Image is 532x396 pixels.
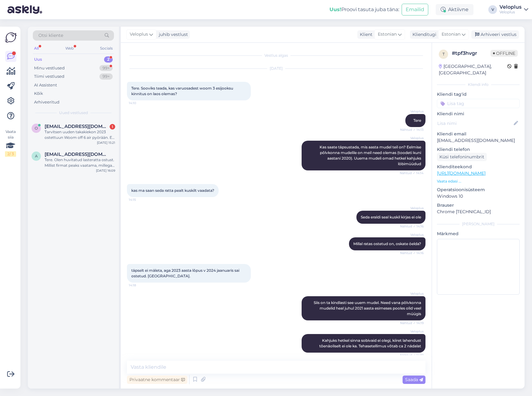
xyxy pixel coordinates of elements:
[400,353,424,358] span: Nähtud ✓ 14:19
[127,66,425,71] div: [DATE]
[5,129,16,157] div: Vaata siia
[400,329,424,334] span: Veloplus
[131,268,240,278] span: täpselt ei mäleta, aga 2023 aasta lõpus v 2024 jaanuaris sai ostetud. [GEOGRAPHIC_DATA].
[452,50,491,57] div: # tpf3hvgr
[59,110,88,116] span: Uued vestlused
[129,101,152,105] span: 14:10
[437,131,520,137] p: Kliendi email
[400,171,424,175] span: Nähtud ✓ 14:14
[437,146,520,153] p: Kliendi telefon
[437,170,486,176] a: [URL][DOMAIN_NAME]
[131,86,234,96] span: Tere. Sooviks teada, kas varuosadest woom 3 esijooksu kinnitus on laos olemas?
[314,300,422,316] span: Siis on ta kindlasti see uuem mudel. Need vana põlvkonna mudelid heal juhul 2021 aasta esimeses p...
[35,126,38,130] span: o
[129,283,152,288] span: 14:18
[357,31,373,38] div: Klient
[400,109,424,114] span: Veloplus
[99,73,113,80] div: 99+
[34,82,57,88] div: AI Assistent
[34,56,42,63] div: Uus
[378,31,397,38] span: Estonian
[499,5,528,15] a: VeloplusVeloplus
[488,5,497,14] div: V
[34,90,43,97] div: Kõik
[437,193,520,200] p: Windows 10
[400,321,424,325] span: Nähtud ✓ 14:19
[34,65,65,71] div: Minu vestlused
[45,124,109,129] span: olli.honkanen81@gmail.com
[491,50,518,57] span: Offline
[34,73,64,80] div: Tiimi vestlused
[437,82,520,87] div: Kliendi info
[400,127,424,132] span: Nähtud ✓ 14:13
[499,10,521,15] div: Veloplus
[400,224,424,229] span: Nähtud ✓ 14:16
[34,99,59,105] div: Arhiveeritud
[436,4,473,15] div: Aktiivne
[437,137,520,144] p: [EMAIL_ADDRESS][DOMAIN_NAME]
[129,197,152,202] span: 14:15
[96,168,115,173] div: [DATE] 16:09
[45,129,115,140] div: Tarvitsen uuden takakiekon 2023 ostettuun Woom off 6 air pyörään. En osaa sanoa kumpi näistä on s...
[442,31,460,38] span: Estonian
[437,153,487,161] div: Küsi telefoninumbrit
[99,65,113,71] div: 99+
[110,124,115,130] div: 1
[64,44,75,52] div: Web
[437,91,520,98] p: Kliendi tag'id
[104,56,113,63] div: 2
[413,118,421,123] span: Tere
[439,63,507,76] div: [GEOGRAPHIC_DATA], [GEOGRAPHIC_DATA]
[437,187,520,193] p: Operatsioonisüsteem
[361,215,421,219] span: Seda eraldi seal kuskil kirjas ei ole
[35,154,38,158] span: a
[410,31,436,38] div: Klienditugi
[400,291,424,296] span: Veloplus
[405,377,423,382] span: Saada
[437,111,520,117] p: Kliendi nimi
[499,5,521,10] div: Veloplus
[156,31,188,38] div: juhib vestlust
[329,7,341,12] b: Uus!
[437,164,520,170] p: Klienditeekond
[400,232,424,237] span: Veloplus
[5,151,16,157] div: 2 / 3
[99,44,114,52] div: Socials
[5,32,17,43] img: Askly Logo
[437,231,520,237] p: Märkmed
[97,140,115,145] div: [DATE] 15:21
[437,221,520,227] div: [PERSON_NAME]
[319,338,422,348] span: Kahjuks hetkel sinna sobivaid ei olegi, kiiret lahendust tõenäoliselt ei ole ka. Tehasetellimus v...
[443,52,445,56] span: t
[320,145,422,166] span: Kas saate täpsustada, mis aasta mudel teil on? Eelmise põlvkonna mudelile on meil need olemas (to...
[127,376,187,384] div: Privaatne kommentaar
[400,206,424,210] span: Veloplus
[45,152,109,157] span: anna@gmail.com
[400,251,424,255] span: Nähtud ✓ 14:16
[400,136,424,140] span: Veloplus
[437,120,512,127] input: Lisa nimi
[45,157,115,168] div: Tere. Olen huvitatud lasteratta ostust. Millist firmat peaks vaatama, millega võistlustel suurem ...
[437,209,520,215] p: Chrome [TECHNICAL_ID]
[437,99,520,108] input: Lisa tag
[437,202,520,209] p: Brauser
[38,32,63,39] span: Otsi kliente
[402,4,428,15] button: Emailid
[353,241,421,246] span: Millal ratas ostetud on, oskate öelda?
[130,31,148,38] span: Veloplus
[437,178,520,184] p: Vaata edasi ...
[329,6,399,13] div: Proovi tasuta juba täna:
[131,188,214,193] span: kas ma saan seda ratta pealt kuskilt vaadata?
[33,44,40,52] div: All
[127,53,425,58] div: Vestlus algas
[471,30,519,39] div: Arhiveeri vestlus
